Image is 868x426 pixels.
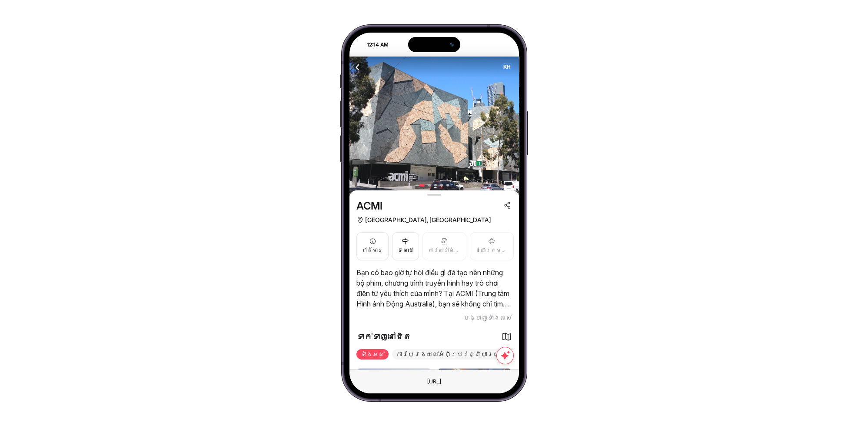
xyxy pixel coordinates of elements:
p: Bạn có bao giờ tự hỏi điều gì đã tạo nên những bộ phim, chương trình truyền hình hay trò chơi điệ... [356,267,512,309]
button: ទិសដៅ [392,232,419,260]
span: ការណែនាំសំលេង [428,246,461,255]
span: ទិសដៅ [398,246,413,255]
span: ព័ត៌មាន [362,246,383,255]
button: ដំណើរកម្សាន្តនិម្មិត [470,232,514,260]
button: KH [502,63,512,70]
span: KH [503,64,512,70]
div: 12:14 AM [350,41,394,49]
button: ការណែនាំសំលេង [422,232,466,260]
button: 1 [419,184,425,186]
button: 3 [434,184,437,186]
span: ACMI [356,199,382,213]
div: នេះគឺជាធាតុក្លែងក្លាយ។ ដើម្បីផ្លាស់ប្តូរ URL គ្រាន់តែប្រើទីតាំងអត្ថបទក្នុងកម្មវិធីបណ្ដាញនៅលើកំពូល។ [420,376,448,387]
span: ដំណើរកម្សាន្តនិម្មិត [476,246,508,255]
button: 2 [428,184,431,186]
span: [GEOGRAPHIC_DATA], [GEOGRAPHIC_DATA] [365,215,491,225]
button: 5 [446,184,449,186]
span: ទាក់ទាញនៅជិត [356,331,411,343]
span: ការស្វែងយល់អំពីប្រវត្តិសាស្ត្រ [392,349,509,359]
span: បង្ហាញទាំងអស់ [463,313,512,323]
button: ព័ត៌មាន [356,232,389,260]
span: ទាំងអស់ [356,349,389,359]
button: 4 [440,184,443,186]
